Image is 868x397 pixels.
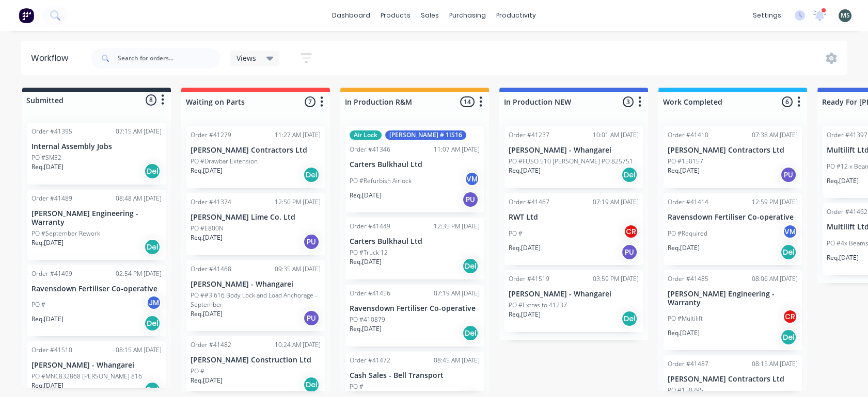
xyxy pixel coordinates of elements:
[31,381,64,390] p: Req. [DATE]
[350,130,382,140] div: Air Lock
[116,194,162,203] div: 08:48 AM [DATE]
[186,260,325,331] div: Order #4146809:35 AM [DATE][PERSON_NAME] - WhangareiPO ##3 616 Body Lock and Load Anchorage - Sep...
[504,270,643,332] div: Order #4151903:59 PM [DATE][PERSON_NAME] - WhangareiPO #Extras to 41237Req.[DATE]Del
[345,285,484,346] div: Order #4145607:19 AM [DATE]Ravensdown Fertiliser Co-operativePO #410879Req.[DATE]Del
[748,8,786,23] div: settings
[504,193,643,265] div: Order #4146707:19 AM [DATE]RWT LtdPO #CRReq.[DATE]PU
[434,145,480,154] div: 11:07 AM [DATE]
[491,8,541,23] div: productivity
[144,163,161,179] div: Del
[27,123,166,185] div: Order #4139507:15 AM [DATE]Internal Assembly JobsPO #SM32Req.[DATE]Del
[118,48,220,69] input: Search for orders...
[827,253,859,262] p: Req. [DATE]
[236,53,256,63] span: Views
[509,274,549,284] div: Order #41519
[327,8,375,23] a: dashboard
[191,197,231,207] div: Order #41374
[509,130,549,140] div: Order #41237
[345,126,484,212] div: Air Lock[PERSON_NAME] # 1IS16Order #4134611:07 AM [DATE]Carters Bulkhaul LtdPO #Refurbish Airlock...
[191,340,231,350] div: Order #41482
[191,264,231,274] div: Order #41468
[752,274,798,284] div: 08:06 AM [DATE]
[350,289,390,298] div: Order #41456
[350,237,480,246] p: Carters Bulkhaul Ltd
[668,146,798,155] p: [PERSON_NAME] Contractors Ltd
[275,340,321,350] div: 10:24 AM [DATE]
[31,194,72,203] div: Order #41489
[664,126,802,188] div: Order #4141007:38 AM [DATE][PERSON_NAME] Contractors LtdPO #150157Req.[DATE]PU
[509,290,639,299] p: [PERSON_NAME] - Whangarei
[31,162,64,172] p: Req. [DATE]
[303,376,320,393] div: Del
[116,127,162,136] div: 07:15 AM [DATE]
[385,130,466,140] div: [PERSON_NAME] # 1IS16
[416,8,444,23] div: sales
[31,127,72,136] div: Order #41395
[191,356,321,365] p: [PERSON_NAME] Construction Ltd
[303,167,320,183] div: Del
[668,359,708,369] div: Order #41487
[668,386,703,395] p: PO #150295
[191,224,224,233] p: PO #E800N
[509,146,639,155] p: [PERSON_NAME] - Whangarei
[144,239,161,255] div: Del
[116,269,162,278] div: 02:54 PM [DATE]
[350,191,382,200] p: Req. [DATE]
[509,310,541,319] p: Req. [DATE]
[31,300,45,309] p: PO #
[621,244,638,260] div: PU
[186,193,325,255] div: Order #4137412:50 PM [DATE][PERSON_NAME] Lime Co. LtdPO #E800NReq.[DATE]PU
[827,207,867,217] div: Order #41462
[191,130,231,140] div: Order #41279
[350,315,385,324] p: PO #410879
[434,222,480,231] div: 12:35 PM [DATE]
[462,191,479,208] div: PU
[191,146,321,155] p: [PERSON_NAME] Contractors Ltd
[350,356,390,365] div: Order #41472
[31,269,72,278] div: Order #41499
[186,126,325,188] div: Order #4127911:27 AM [DATE][PERSON_NAME] Contractors LtdPO #Drawbar ExtensionReq.[DATE]Del
[621,167,638,183] div: Del
[444,8,491,23] div: purchasing
[434,356,480,365] div: 08:45 AM [DATE]
[668,274,708,284] div: Order #41485
[668,229,707,238] p: PO #Required
[275,197,321,207] div: 12:50 PM [DATE]
[191,280,321,289] p: [PERSON_NAME] - Whangarei
[780,167,797,183] div: PU
[668,243,700,253] p: Req. [DATE]
[191,367,204,376] p: PO #
[31,52,73,64] div: Workflow
[509,197,549,207] div: Order #41467
[191,309,223,319] p: Req. [DATE]
[191,376,223,385] p: Req. [DATE]
[668,166,700,175] p: Req. [DATE]
[345,218,484,279] div: Order #4144912:35 PM [DATE]Carters Bulkhaul LtdPO #Truck 12Req.[DATE]Del
[350,248,388,257] p: PO #Truck 12
[191,157,258,166] p: PO #Drawbar Extension
[19,8,34,23] img: Factory
[27,190,166,260] div: Order #4148908:48 AM [DATE][PERSON_NAME] Engineering - WarrantyPO #September ReworkReq.[DATE]Del
[464,171,480,187] div: VM
[191,291,321,309] p: PO ##3 616 Body Lock and Load Anchorage - September
[752,197,798,207] div: 12:59 PM [DATE]
[664,193,802,265] div: Order #4141412:59 PM [DATE]Ravensdown Fertiliser Co-operativePO #RequiredVMReq.[DATE]Del
[752,130,798,140] div: 07:38 AM [DATE]
[27,265,166,337] div: Order #4149902:54 PM [DATE]Ravensdown Fertiliser Co-operativePO #JMReq.[DATE]Del
[31,315,64,324] p: Req. [DATE]
[275,130,321,140] div: 11:27 AM [DATE]
[668,130,708,140] div: Order #41410
[782,224,798,239] div: VM
[668,197,708,207] div: Order #41414
[593,197,639,207] div: 07:19 AM [DATE]
[146,295,162,310] div: JM
[31,361,162,370] p: [PERSON_NAME] - Whangarei
[31,372,142,381] p: PO #MNC832868 [PERSON_NAME] 816
[275,264,321,274] div: 09:35 AM [DATE]
[191,213,321,222] p: [PERSON_NAME] Lime Co. Ltd
[31,229,100,238] p: PO #September Rework
[191,166,223,175] p: Req. [DATE]
[350,371,480,380] p: Cash Sales - Bell Transport
[827,130,867,140] div: Order #41397
[509,166,541,175] p: Req. [DATE]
